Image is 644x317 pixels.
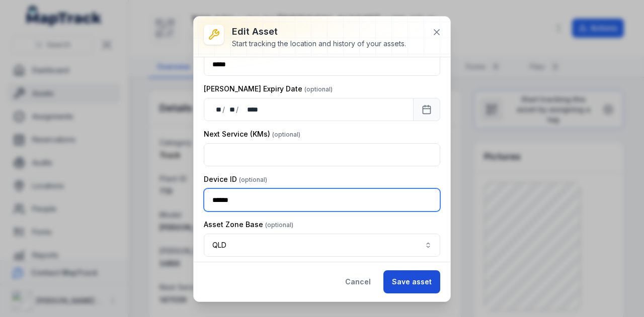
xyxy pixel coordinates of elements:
[337,270,379,293] button: Cancel
[204,129,300,139] label: Next Service (KMs)
[212,104,222,115] div: day,
[204,84,333,94] label: [PERSON_NAME] Expiry Date
[204,234,440,257] button: QLD
[236,104,239,115] div: /
[383,270,440,293] button: Save asset
[232,39,406,49] div: Start tracking the location and history of your assets.
[204,174,267,184] label: Device ID
[413,98,440,121] button: Calendar
[232,25,406,39] h3: Edit asset
[226,104,236,115] div: month,
[222,104,226,115] div: /
[239,104,259,115] div: year,
[204,220,293,230] label: Asset Zone Base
